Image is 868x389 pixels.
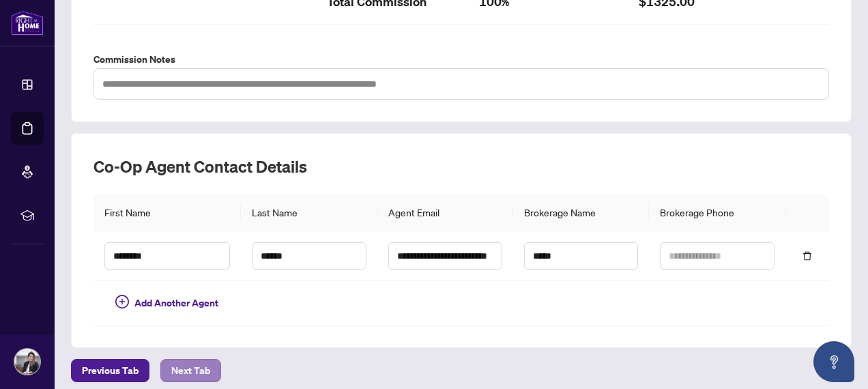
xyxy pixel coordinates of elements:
[649,194,785,231] th: Brokerage Phone
[802,251,812,261] span: delete
[377,194,513,231] th: Agent Email
[11,10,44,35] img: logo
[134,296,218,311] span: Add Another Agent
[160,359,221,382] button: Next Tab
[115,295,129,308] span: plus-circle
[71,359,149,382] button: Previous Tab
[93,52,829,67] label: Commission Notes
[93,194,241,231] th: First Name
[82,360,139,381] span: Previous Tab
[14,349,40,375] img: Profile Icon
[241,194,377,231] th: Last Name
[813,341,854,382] button: Open asap
[513,194,649,231] th: Brokerage Name
[93,156,829,177] h2: Co-op Agent Contact Details
[104,292,229,314] button: Add Another Agent
[171,360,210,381] span: Next Tab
